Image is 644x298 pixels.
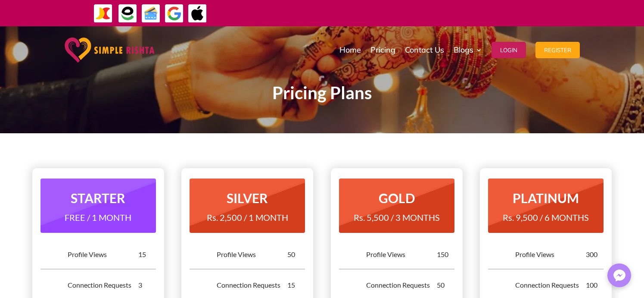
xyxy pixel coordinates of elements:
[65,212,131,223] span: FREE / 1 MONTH
[503,212,589,223] span: Rs. 9,500 / 6 MONTHS
[492,42,526,58] button: Login
[611,267,628,284] img: Messenger
[93,4,113,23] img: JazzCash-icon
[454,28,482,72] a: Blogs
[339,28,361,72] a: Home
[207,212,288,223] span: Rs. 2,500 / 1 MONTH
[227,190,268,206] strong: SILVER
[379,190,415,206] strong: GOLD
[165,4,184,23] img: GooglePay-icon
[366,250,437,259] div: Profile Views
[118,4,137,23] img: EasyPaisa-icon
[515,250,586,259] div: Profile Views
[535,28,580,72] a: Register
[90,88,555,98] p: Pricing Plans
[68,280,138,290] div: Connection Requests
[370,28,395,72] a: Pricing
[366,280,437,290] div: Connection Requests
[405,28,444,72] a: Contact Us
[492,28,526,72] a: Login
[217,280,287,290] div: Connection Requests
[71,190,125,206] strong: STARTER
[515,280,586,290] div: Connection Requests
[188,4,207,23] img: ApplePay-icon
[535,42,580,58] button: Register
[68,250,138,259] div: Profile Views
[217,250,287,259] div: Profile Views
[513,190,579,206] strong: PLATINUM
[354,212,440,223] span: Rs. 5,500 / 3 MONTHS
[141,4,161,23] img: Credit Cards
